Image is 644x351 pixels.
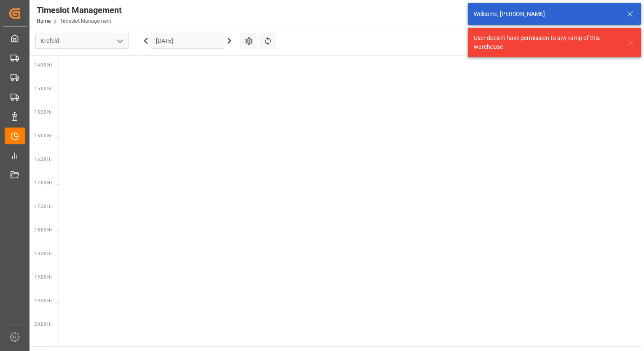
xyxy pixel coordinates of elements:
input: DD.MM.YYYY [151,33,224,49]
span: 15:00 Hr [35,86,52,91]
span: 19:30 Hr [35,298,52,303]
span: 20:30 Hr [35,346,52,350]
span: 16:00 Hr [35,133,52,138]
input: Type to search/select [35,33,129,49]
span: 14:30 Hr [35,63,52,67]
div: Timeslot Management [37,4,122,16]
a: Home [37,18,51,24]
div: User doesn't have permission to any ramp of this warehouse [474,34,619,51]
span: 17:00 Hr [35,181,52,185]
span: 18:00 Hr [35,228,52,232]
span: 17:30 Hr [35,204,52,209]
span: 16:30 Hr [35,157,52,162]
span: 20:00 Hr [35,322,52,327]
span: 15:30 Hr [35,110,52,114]
span: 18:30 Hr [35,251,52,256]
button: open menu [113,35,126,48]
div: Welcome, [PERSON_NAME] [474,10,619,19]
span: 19:00 Hr [35,275,52,279]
